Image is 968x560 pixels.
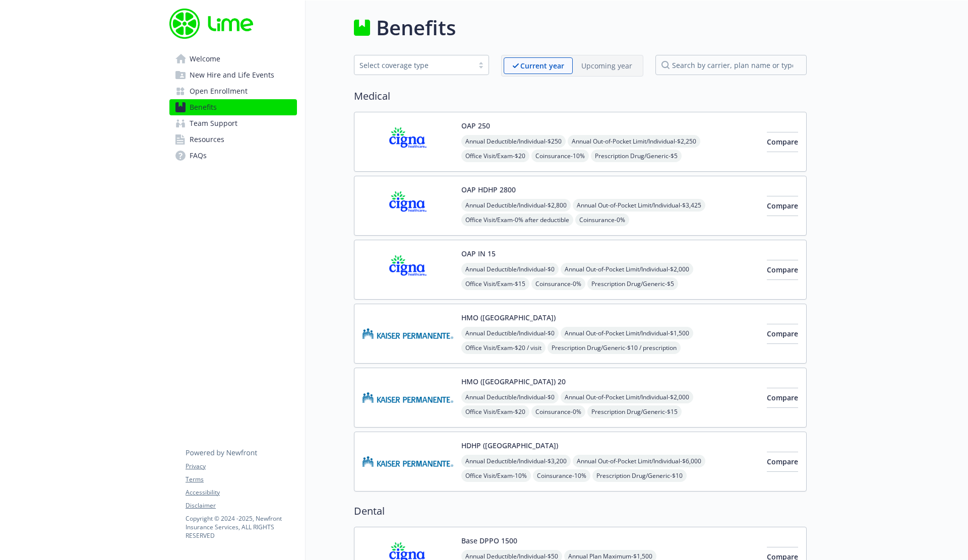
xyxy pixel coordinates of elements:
[461,469,531,482] span: Office Visit/Exam - 10%
[461,341,546,354] span: Office Visit/Exam - $20 / visit
[169,115,297,131] a: Team Support
[190,131,224,148] span: Resources
[461,199,571,212] span: Annual Deductible/Individual - $2,800
[169,67,297,83] a: New Hire and Life Events
[169,99,297,115] a: Benefits
[461,376,566,387] button: HMO ([GEOGRAPHIC_DATA]) 20
[767,457,798,466] span: Compare
[575,214,629,226] span: Coinsurance - 0%
[376,13,456,43] h1: Benefits
[461,135,566,148] span: Annual Deductible/Individual - $250
[461,391,559,403] span: Annual Deductible/Individual - $0
[186,462,296,471] a: Privacy
[461,214,573,226] span: Office Visit/Exam - 0% after deductible
[561,263,693,275] span: Annual Out-of-Pocket Limit/Individual - $2,000
[767,452,798,472] button: Compare
[767,201,798,211] span: Compare
[461,455,571,467] span: Annual Deductible/Individual - $3,200
[767,132,798,152] button: Compare
[561,327,693,339] span: Annual Out-of-Pocket Limit/Individual - $1,500
[461,327,559,339] span: Annual Deductible/Individual - $0
[531,405,585,418] span: Coinsurance - 0%
[461,405,529,418] span: Office Visit/Exam - $20
[169,51,297,67] a: Welcome
[169,83,297,99] a: Open Enrollment
[190,148,207,164] span: FAQs
[169,131,297,148] a: Resources
[169,148,297,164] a: FAQs
[767,196,798,216] button: Compare
[767,265,798,274] span: Compare
[461,277,529,290] span: Office Visit/Exam - $15
[767,393,798,402] span: Compare
[186,488,296,497] a: Accessibility
[190,51,220,67] span: Welcome
[767,388,798,408] button: Compare
[655,55,807,75] input: search by carrier, plan name or type
[461,120,490,131] button: OAP 250
[573,199,705,212] span: Annual Out-of-Pocket Limit/Individual - $3,425
[573,455,705,467] span: Annual Out-of-Pocket Limit/Individual - $6,000
[362,312,453,355] img: Kaiser Permanente Insurance Company carrier logo
[767,137,798,147] span: Compare
[587,405,682,418] span: Prescription Drug/Generic - $15
[190,99,217,115] span: Benefits
[186,475,296,484] a: Terms
[531,277,585,290] span: Coinsurance - 0%
[520,60,564,71] p: Current year
[461,535,517,546] button: Base DPPO 1500
[531,150,589,162] span: Coinsurance - 10%
[461,248,496,259] button: OAP IN 15
[354,89,807,104] h2: Medical
[461,184,516,195] button: OAP HDHP 2800
[354,504,807,519] h2: Dental
[190,83,248,99] span: Open Enrollment
[591,150,682,162] span: Prescription Drug/Generic - $5
[767,260,798,280] button: Compare
[561,391,693,403] span: Annual Out-of-Pocket Limit/Individual - $2,000
[767,329,798,338] span: Compare
[362,440,453,483] img: Kaiser Permanente Insurance Company carrier logo
[190,67,274,83] span: New Hire and Life Events
[362,248,453,291] img: CIGNA carrier logo
[362,120,453,163] img: CIGNA carrier logo
[581,60,632,71] p: Upcoming year
[533,469,590,482] span: Coinsurance - 10%
[362,376,453,419] img: Kaiser Permanente Insurance Company carrier logo
[587,277,678,290] span: Prescription Drug/Generic - $5
[568,135,700,148] span: Annual Out-of-Pocket Limit/Individual - $2,250
[186,501,296,510] a: Disclaimer
[592,469,687,482] span: Prescription Drug/Generic - $10
[362,184,453,227] img: CIGNA carrier logo
[359,60,468,71] div: Select coverage type
[461,440,558,451] button: HDHP ([GEOGRAPHIC_DATA])
[190,115,237,131] span: Team Support
[548,341,681,354] span: Prescription Drug/Generic - $10 / prescription
[461,312,556,323] button: HMO ([GEOGRAPHIC_DATA])
[186,514,296,540] p: Copyright © 2024 - 2025 , Newfront Insurance Services, ALL RIGHTS RESERVED
[461,150,529,162] span: Office Visit/Exam - $20
[767,324,798,344] button: Compare
[461,263,559,275] span: Annual Deductible/Individual - $0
